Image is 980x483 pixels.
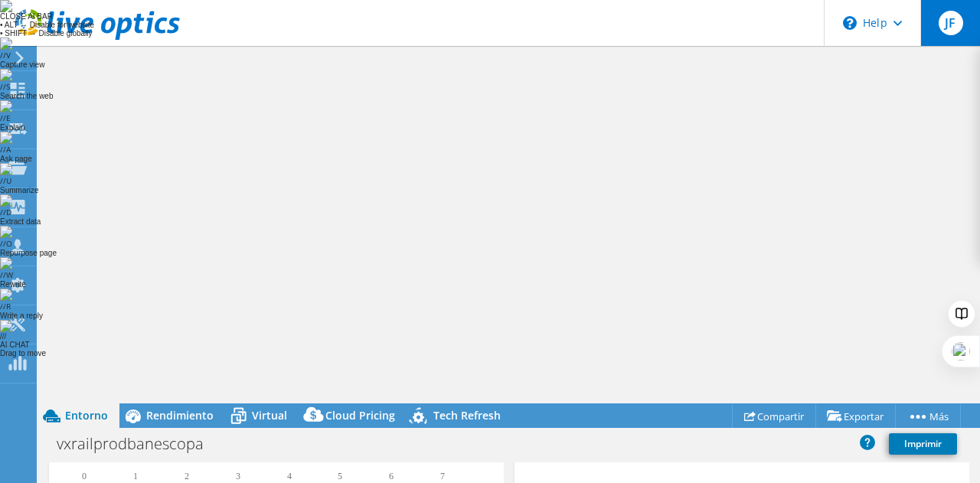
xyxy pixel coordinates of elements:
[50,436,227,452] h1: vxrailprodbanescopa
[287,471,292,481] text: 4
[133,471,138,481] text: 1
[732,404,816,428] a: Compartir
[82,471,87,481] text: 0
[889,433,957,455] a: Imprimir
[146,408,214,423] span: Rendimiento
[236,471,240,481] text: 3
[338,471,342,481] text: 5
[65,408,108,423] span: Entorno
[325,408,395,423] span: Cloud Pricing
[433,408,501,423] span: Tech Refresh
[440,471,445,481] text: 7
[185,471,189,481] text: 2
[252,408,287,423] span: Virtual
[389,471,394,481] text: 6
[895,404,961,428] a: Más
[815,404,896,428] a: Exportar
